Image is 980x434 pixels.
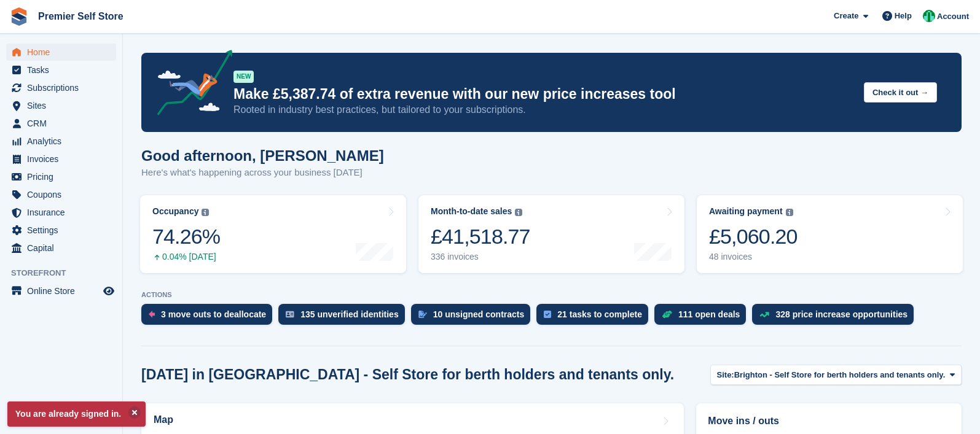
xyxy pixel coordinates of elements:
p: Rooted in industry best practices, but tailored to your subscriptions. [233,103,854,117]
a: Occupancy 74.26% 0.04% [DATE] [140,195,406,273]
a: menu [6,133,116,150]
img: verify_identity-adf6edd0f0f0b5bbfe63781bf79b02c33cf7c696d77639b501bdc392416b5a36.svg [286,311,294,318]
a: menu [6,186,116,203]
div: 3 move outs to deallocate [161,309,266,319]
div: Occupancy [152,206,198,217]
a: menu [6,204,116,221]
div: 135 unverified identities [300,309,399,319]
a: 111 open deals [654,304,752,331]
span: Pricing [27,168,101,185]
span: Analytics [27,133,101,150]
a: menu [6,97,116,114]
p: You are already signed in. [7,401,146,427]
span: Site: [717,369,734,381]
a: 10 unsigned contracts [411,304,537,331]
a: menu [6,44,116,61]
span: Account [937,10,969,23]
a: menu [6,239,116,257]
div: 111 open deals [678,309,740,319]
h2: [DATE] in [GEOGRAPHIC_DATA] - Self Store for berth holders and tenants only. [141,366,674,383]
a: menu [6,115,116,132]
button: Check it out → [864,82,937,103]
img: price_increase_opportunities-93ffe204e8149a01c8c9dc8f82e8f89637d9d84a8eef4429ea346261dce0b2c0.svg [759,312,769,317]
div: Month-to-date sales [431,206,512,217]
div: 336 invoices [431,252,530,262]
a: menu [6,282,116,300]
a: Premier Self Store [33,6,128,26]
span: Invoices [27,150,101,168]
a: menu [6,79,116,96]
a: 21 tasks to complete [536,304,654,331]
a: menu [6,168,116,185]
h2: Map [154,414,173,425]
a: Month-to-date sales £41,518.77 336 invoices [418,195,684,273]
div: 74.26% [152,224,220,249]
div: £5,060.20 [709,224,798,249]
a: 3 move outs to deallocate [141,304,278,331]
span: Capital [27,239,101,257]
a: menu [6,150,116,168]
img: price-adjustments-announcement-icon-8257ccfd72463d97f412b2fc003d46551f7dbcb40ab6d574587a9cd5c0d94... [147,50,233,120]
img: icon-info-grey-7440780725fd019a000dd9b08b2336e03edf1995a4989e88bcd33f0948082b44.svg [202,209,209,216]
a: Preview store [101,284,116,298]
p: Here's what's happening across your business [DATE] [141,166,384,180]
div: 0.04% [DATE] [152,252,220,262]
span: Sites [27,97,101,114]
img: icon-info-grey-7440780725fd019a000dd9b08b2336e03edf1995a4989e88bcd33f0948082b44.svg [515,209,522,216]
div: £41,518.77 [431,224,530,249]
h1: Good afternoon, [PERSON_NAME] [141,147,384,164]
h2: Move ins / outs [708,414,950,428]
a: menu [6,61,116,79]
div: Awaiting payment [709,206,783,217]
span: CRM [27,115,101,132]
img: contract_signature_icon-13c848040528278c33f63329250d36e43548de30e8caae1d1a13099fd9432cc5.svg [418,311,427,318]
img: task-75834270c22a3079a89374b754ae025e5fb1db73e45f91037f5363f120a921f8.svg [544,311,551,318]
div: 328 price increase opportunities [775,309,907,319]
span: Brighton - Self Store for berth holders and tenants only. [734,369,946,381]
a: menu [6,222,116,239]
div: 48 invoices [709,252,798,262]
img: move_outs_to_deallocate_icon-f764333ba52eb49d3ac5e1228854f67142a1ed5810a6f6cc68b1a99e826820c5.svg [149,311,155,318]
a: 328 price increase opportunities [752,304,920,331]
a: Awaiting payment £5,060.20 48 invoices [697,195,963,273]
span: Home [27,44,101,61]
span: Create [834,10,858,22]
span: Help [895,10,912,22]
span: Coupons [27,186,101,203]
span: Subscriptions [27,79,101,96]
span: Tasks [27,61,101,79]
div: NEW [233,71,254,83]
p: ACTIONS [141,291,962,299]
img: icon-info-grey-7440780725fd019a000dd9b08b2336e03edf1995a4989e88bcd33f0948082b44.svg [786,209,793,216]
button: Site: Brighton - Self Store for berth holders and tenants only. [710,365,962,385]
img: stora-icon-8386f47178a22dfd0bd8f6a31ec36ba5ce8667c1dd55bd0f319d3a0aa187defe.svg [10,7,28,26]
img: deal-1b604bf984904fb50ccaf53a9ad4b4a5d6e5aea283cecdc64d6e3604feb123c2.svg [662,310,672,319]
img: Peter Pring [923,10,935,22]
div: 10 unsigned contracts [433,309,525,319]
span: Settings [27,222,101,239]
span: Online Store [27,282,101,300]
a: 135 unverified identities [278,304,411,331]
div: 21 tasks to complete [557,309,642,319]
p: Make £5,387.74 of extra revenue with our new price increases tool [233,85,854,103]
span: Insurance [27,204,101,221]
span: Storefront [11,267,122,279]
